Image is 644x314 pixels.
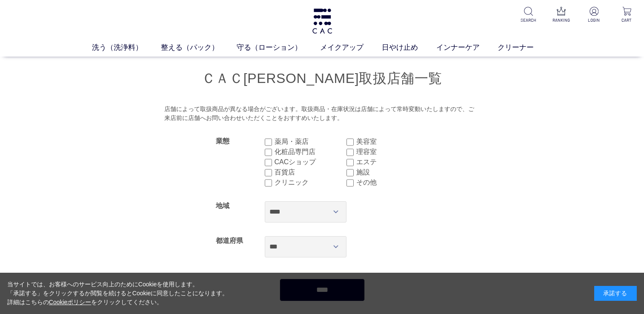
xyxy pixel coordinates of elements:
[518,17,539,23] p: SEARCH
[275,167,346,177] label: 百貨店
[311,9,333,34] img: logo
[216,137,229,145] label: 業態
[584,7,604,23] a: LOGIN
[161,42,237,53] a: 整える（パック）
[49,299,92,305] a: Cookieポリシー
[109,69,535,88] h1: ＣＡＣ[PERSON_NAME]取扱店舗一覧
[356,157,428,167] label: エステ
[498,42,552,53] a: クリーナー
[356,147,428,157] label: 理容室
[275,157,346,167] label: CACショップ
[356,177,428,188] label: その他
[320,42,382,53] a: メイクアップ
[356,137,428,147] label: 美容室
[216,237,243,244] label: 都道府県
[164,105,480,123] div: 店舗によって取扱商品が異なる場合がございます。取扱商品・在庫状況は店舗によって常時変動いたしますので、ご来店前に店舗へお問い合わせいただくことをおすすめいたします。
[594,286,637,301] div: 承諾する
[275,177,346,188] label: クリニック
[584,17,604,23] p: LOGIN
[275,147,346,157] label: 化粧品専門店
[551,17,572,23] p: RANKING
[356,167,428,177] label: 施設
[382,42,436,53] a: 日やけ止め
[237,42,320,53] a: 守る（ローション）
[92,42,161,53] a: 洗う（洗浄料）
[7,280,229,307] div: 当サイトでは、お客様へのサービス向上のためにCookieを使用します。 「承諾する」をクリックするか閲覧を続けるとCookieに同意したことになります。 詳細はこちらの をクリックしてください。
[616,17,637,23] p: CART
[518,7,539,23] a: SEARCH
[551,7,572,23] a: RANKING
[275,137,346,147] label: 薬局・薬店
[216,202,229,209] label: 地域
[616,7,637,23] a: CART
[436,42,498,53] a: インナーケア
